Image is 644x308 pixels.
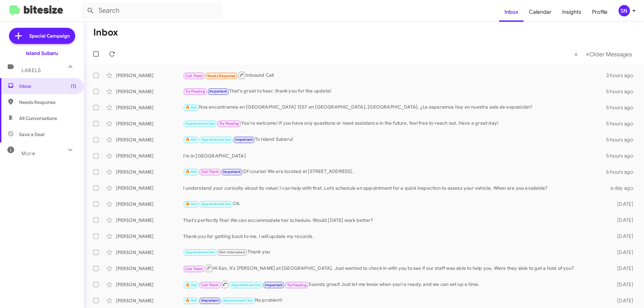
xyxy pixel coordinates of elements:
[606,249,639,256] div: [DATE]
[185,74,203,78] span: Call Them
[116,185,183,191] div: [PERSON_NAME]
[201,202,231,206] span: Appointment Set
[606,120,639,127] div: 5 hours ago
[19,83,76,89] span: Inbox
[499,2,524,22] a: Inbox
[9,28,75,44] a: Special Campaign
[619,5,630,16] div: SN
[183,185,606,191] div: I understand your curiosity about its value! I can help with that. Let’s schedule an appointment ...
[219,121,239,126] span: Try Pausing
[183,87,606,95] div: That's great to hear, thank you for the update!
[116,136,183,143] div: [PERSON_NAME]
[570,47,582,61] button: Previous
[183,200,606,208] div: Ok
[185,137,197,142] span: 🔥 Hot
[185,89,205,94] span: Try Pausing
[589,51,632,58] span: Older Messages
[223,298,253,303] span: Appointment Set
[183,280,606,289] div: Sounds great! Just let me know when you're ready, and we can set up a time.
[185,250,215,254] span: Appointment Set
[116,72,183,79] div: [PERSON_NAME]
[606,201,639,207] div: [DATE]
[606,72,639,79] div: 3 hours ago
[201,298,219,303] span: Important
[19,131,44,138] span: Save a Deal
[606,88,639,95] div: 5 hours ago
[183,233,606,240] div: Thank you for getting back to me. I will update my records.
[574,50,578,58] span: «
[185,202,197,206] span: 🔥 Hot
[183,168,606,176] div: Of course! We are located at [STREET_ADDRESS].
[116,217,183,224] div: [PERSON_NAME]
[116,281,183,288] div: [PERSON_NAME]
[524,2,557,22] a: Calendar
[185,267,203,271] span: Call Them
[26,50,58,57] div: Island Subaru
[586,50,589,58] span: »
[116,265,183,272] div: [PERSON_NAME]
[606,136,639,143] div: 5 hours ago
[235,137,253,142] span: Important
[571,47,636,61] nav: Page navigation example
[201,170,219,174] span: Call Them
[606,169,639,175] div: 6 hours ago
[183,217,606,224] div: That's perfectly fine! We can accommodate her schedule. Would [DATE] work better?
[183,152,606,159] div: I'm in [GEOGRAPHIC_DATA]
[219,250,245,254] span: Not-Interested
[209,89,227,94] span: Important
[606,233,639,240] div: [DATE]
[606,104,639,111] div: 5 hours ago
[606,297,639,304] div: [DATE]
[185,121,215,126] span: Appointment Set
[185,170,197,174] span: 🔥 Hot
[613,5,637,16] button: SN
[116,249,183,256] div: [PERSON_NAME]
[185,105,197,110] span: 🔥 Hot
[116,201,183,207] div: [PERSON_NAME]
[287,283,307,287] span: Try Pausing
[19,99,76,106] span: Needs Response
[207,74,236,78] span: Needs Response
[606,281,639,288] div: [DATE]
[93,27,118,38] h1: Inbox
[557,2,587,22] a: Insights
[116,297,183,304] div: [PERSON_NAME]
[116,104,183,111] div: [PERSON_NAME]
[19,115,57,122] span: All Conversations
[587,2,613,22] a: Profile
[183,71,606,79] div: Inbound Call
[201,283,219,287] span: Call Them
[116,169,183,175] div: [PERSON_NAME]
[606,217,639,224] div: [DATE]
[606,265,639,272] div: [DATE]
[265,283,282,287] span: Important
[116,152,183,159] div: [PERSON_NAME]
[201,137,231,142] span: Appointment Set
[21,67,41,73] span: Labels
[116,233,183,240] div: [PERSON_NAME]
[185,283,197,287] span: 🔥 Hot
[183,120,606,127] div: You're welcome! If you have any questions or need assistance in the future, feel free to reach ou...
[71,83,76,89] span: (1)
[606,152,639,159] div: 5 hours ago
[185,298,197,303] span: 🔥 Hot
[29,33,70,39] span: Special Campaign
[116,88,183,95] div: [PERSON_NAME]
[183,136,606,143] div: To Island Subaru!
[81,3,222,19] input: Search
[606,185,639,191] div: a day ago
[183,104,606,111] div: Nos encontramos en [GEOGRAPHIC_DATA] 1257 en [GEOGRAPHIC_DATA], [GEOGRAPHIC_DATA]. ¿Le esperamos ...
[582,47,636,61] button: Next
[21,150,35,157] span: More
[183,264,606,272] div: Hi Ean, it's [PERSON_NAME] at [GEOGRAPHIC_DATA]. Just wanted to check in with you to see if our s...
[183,248,606,256] div: Thank you
[223,170,240,174] span: Important
[231,283,261,287] span: Appointment Set
[116,120,183,127] div: [PERSON_NAME]
[183,297,606,304] div: No problem!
